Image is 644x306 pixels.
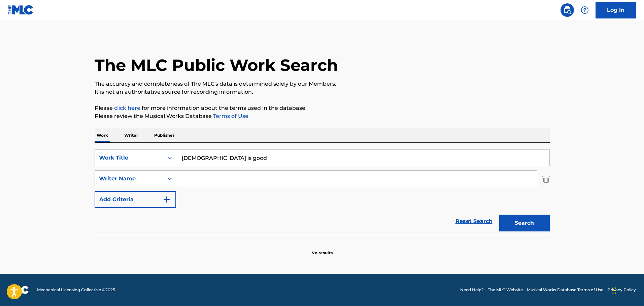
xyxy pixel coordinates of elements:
p: Work [95,128,110,142]
img: Delete Criterion [542,170,550,187]
a: Log In [596,2,636,18]
a: Musical Works Database Terms of Use [527,287,603,293]
div: Work Title [99,154,160,162]
button: Search [499,215,550,231]
iframe: Chat Widget [610,274,644,306]
div: Writer Name [99,175,160,183]
a: Terms of Use [212,113,248,119]
a: Public Search [561,3,574,17]
a: Need Help? [460,287,484,293]
img: logo [8,286,29,294]
img: help [581,6,589,14]
a: Reset Search [452,214,496,229]
h1: The MLC Public Work Search [95,55,338,75]
a: The MLC Website [488,287,523,293]
img: 9d2ae6d4665cec9f34b9.svg [163,195,171,204]
p: It is not an authoritative source for recording information. [95,88,550,96]
div: Drag [612,280,616,301]
p: Writer [122,128,140,142]
p: Please for more information about the terms used in the database. [95,104,550,112]
button: Add Criteria [95,191,176,208]
form: Search Form [95,149,550,235]
a: Privacy Policy [607,287,636,293]
p: The accuracy and completeness of The MLC's data is determined solely by our Members. [95,80,550,88]
p: Publisher [152,128,176,142]
img: MLC Logo [8,5,34,15]
span: Mechanical Licensing Collective © 2025 [37,287,115,293]
p: No results [311,242,333,256]
img: search [563,6,571,14]
p: Please review the Musical Works Database [95,112,550,120]
a: click here [114,105,140,111]
div: Help [578,3,591,17]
